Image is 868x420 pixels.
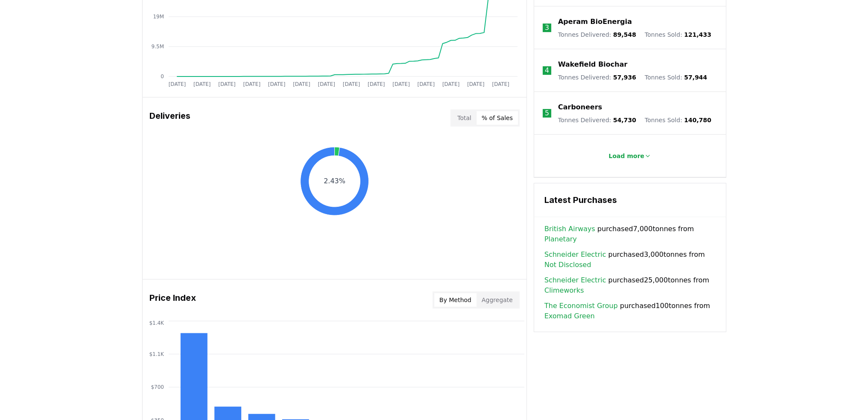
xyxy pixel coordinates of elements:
span: purchased 100 tonnes from [544,301,716,321]
h3: Price Index [149,291,196,308]
a: Aperam BioEnergia [558,17,632,27]
span: 89,548 [613,31,636,38]
tspan: $1.1K [149,351,164,357]
button: Total [452,111,476,125]
tspan: [DATE] [442,81,460,87]
span: 54,730 [613,117,636,123]
tspan: [DATE] [392,81,410,87]
tspan: [DATE] [492,81,509,87]
p: 4 [545,65,549,76]
span: 57,936 [613,74,636,81]
text: 2.43% [324,177,345,185]
span: 57,944 [684,74,707,81]
a: Schneider Electric [544,275,606,285]
tspan: $700 [151,384,164,390]
tspan: [DATE] [368,81,385,87]
h3: Latest Purchases [544,194,716,206]
span: 121,433 [684,31,711,38]
span: 140,780 [684,117,711,123]
button: % of Sales [476,111,518,125]
span: purchased 25,000 tonnes from [544,275,716,296]
tspan: 9.5M [151,44,164,50]
a: Climeworks [544,285,584,296]
tspan: [DATE] [342,81,360,87]
a: The Economist Group [544,301,618,311]
span: purchased 3,000 tonnes from [544,250,716,270]
tspan: 0 [161,73,164,79]
a: Schneider Electric [544,250,606,260]
tspan: [DATE] [268,81,285,87]
tspan: [DATE] [318,81,335,87]
a: Not Disclosed [544,260,591,270]
p: 3 [545,23,549,33]
button: Aggregate [476,293,518,307]
tspan: [DATE] [293,81,310,87]
button: By Method [434,293,476,307]
a: Planetary [544,234,577,244]
p: Load more [608,152,644,160]
p: Tonnes Delivered : [558,116,636,124]
a: Exomad Green [544,311,595,321]
tspan: $1.4K [149,320,164,326]
tspan: [DATE] [193,81,210,87]
a: Wakefield Biochar [558,59,627,70]
p: Tonnes Delivered : [558,73,636,82]
p: Tonnes Delivered : [558,30,636,39]
tspan: [DATE] [218,81,236,87]
p: Tonnes Sold : [645,73,707,82]
tspan: [DATE] [168,81,186,87]
a: Carboneers [558,102,602,112]
tspan: [DATE] [417,81,435,87]
p: 5 [545,108,549,118]
tspan: [DATE] [467,81,485,87]
h3: Deliveries [149,109,190,126]
p: Tonnes Sold : [645,30,711,39]
tspan: 19M [153,14,164,20]
span: purchased 7,000 tonnes from [544,224,716,244]
a: British Airways [544,224,595,234]
button: Load more [602,147,658,164]
tspan: [DATE] [243,81,260,87]
p: Tonnes Sold : [645,116,711,124]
